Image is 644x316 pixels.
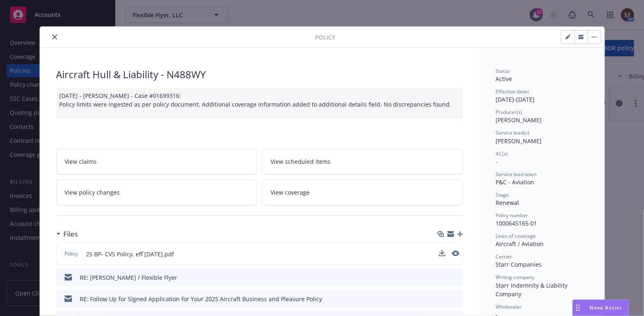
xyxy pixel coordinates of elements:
[573,300,583,316] div: Drag to move
[496,137,542,145] span: [PERSON_NAME]
[439,273,446,282] button: download file
[63,250,80,258] span: Policy
[65,188,120,197] span: View policy changes
[496,129,530,136] span: Service lead(s)
[496,303,522,310] span: Wholesaler
[452,295,460,303] button: preview file
[64,229,78,239] h3: Files
[496,232,536,239] span: Lines of coverage
[496,158,498,165] span: -
[56,149,257,174] a: View claims
[496,240,544,248] span: Aircraft / Aviation
[262,149,463,174] a: View scheduled items
[496,116,542,124] span: [PERSON_NAME]
[590,304,622,311] span: Nova Assist
[496,253,512,260] span: Carrier
[496,75,512,83] span: Active
[56,179,257,205] a: View policy changes
[496,212,528,219] span: Policy number
[80,295,322,303] div: RE: Follow Up for Signed Application for Your 2025 Aircraft Business and Pleasure Policy
[56,67,463,81] div: Aircraft Hull & Liability - N488WY
[572,300,629,316] button: Nova Assist
[262,179,463,205] a: View coverage
[496,150,508,157] span: AC(s)
[452,250,459,258] button: preview file
[86,250,174,258] span: 25 BP- CVS Policy, eff [DATE].pdf
[496,274,535,281] span: Writing company
[65,157,97,166] span: View claims
[496,199,519,207] span: Renewal
[452,251,459,256] button: preview file
[496,219,537,227] span: 1000645165-01
[439,250,445,258] button: download file
[496,109,523,116] span: Producer(s)
[496,67,510,74] span: Status
[439,250,445,256] button: download file
[496,178,535,186] span: P&C - Aviation
[315,33,336,42] span: Policy
[496,171,537,178] span: Service lead team
[80,273,178,282] div: RE: [PERSON_NAME] / Flexible Flyer
[271,188,310,197] span: View coverage
[271,157,331,166] span: View scheduled items
[496,88,588,104] div: [DATE] - [DATE]
[56,229,78,239] div: Files
[496,191,509,198] span: Stage
[496,260,542,268] span: Starr Companies
[496,281,570,298] span: Starr Indemnity & Liability Company
[50,32,60,42] button: close
[56,88,463,119] div: [DATE] - [PERSON_NAME] - Case #01699316: Policy limits were ingested as per policy document. Addi...
[452,273,460,282] button: preview file
[439,295,446,303] button: download file
[496,88,530,95] span: Effective dates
